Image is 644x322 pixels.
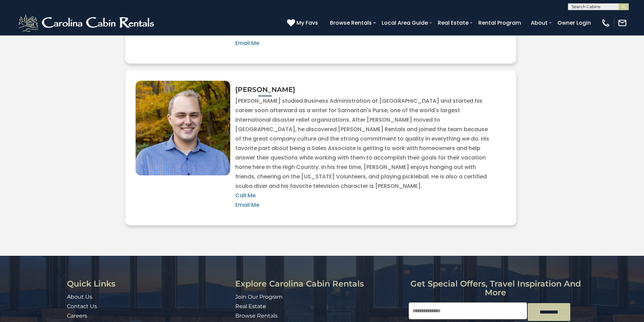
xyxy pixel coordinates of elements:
a: Owner Login [554,17,594,29]
img: White-1-2.png [17,13,157,33]
a: Browse Rentals [327,17,375,29]
a: Rental Program [475,17,524,29]
a: Real Estate [434,17,472,29]
a: About Us [67,294,92,300]
h3: [PERSON_NAME] [235,86,295,96]
a: Local Area Guide [378,17,431,29]
a: About [527,17,551,29]
p: [PERSON_NAME] studied Business Administration at [GEOGRAPHIC_DATA] and started his career soon af... [235,96,491,210]
a: Careers [67,313,87,319]
a: Call Me [235,192,256,199]
h3: Quick Links [67,279,230,288]
img: phone-regular-white.png [601,18,611,28]
img: mail-regular-white.png [618,18,627,28]
span: My Favs [296,19,318,27]
a: Email Me [235,201,259,209]
h3: Explore Carolina Cabin Rentals [235,279,404,288]
a: Browse Rentals [235,313,278,319]
a: Contact Us [67,303,97,309]
a: Real Estate [235,303,266,309]
h3: Get special offers, travel inspiration and more [409,279,582,297]
a: My Favs [287,19,320,27]
a: Call Me [235,30,256,38]
a: Join Our Program [235,294,283,300]
img: # [136,81,230,175]
a: Email Me [235,39,259,47]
